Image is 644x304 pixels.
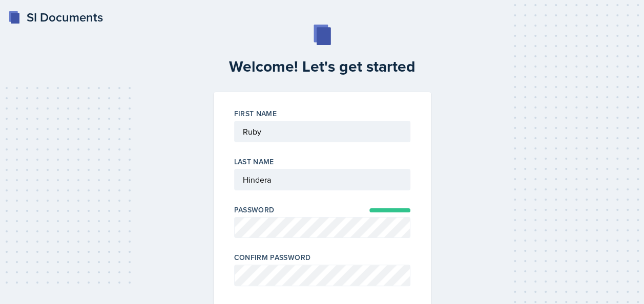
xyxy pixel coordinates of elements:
[8,8,103,27] a: SI Documents
[234,205,275,215] label: Password
[234,121,410,142] input: First Name
[207,57,437,76] h2: Welcome! Let's get started
[234,157,274,167] label: Last Name
[234,169,410,190] input: Last Name
[234,108,277,119] label: First Name
[234,252,311,263] label: Confirm Password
